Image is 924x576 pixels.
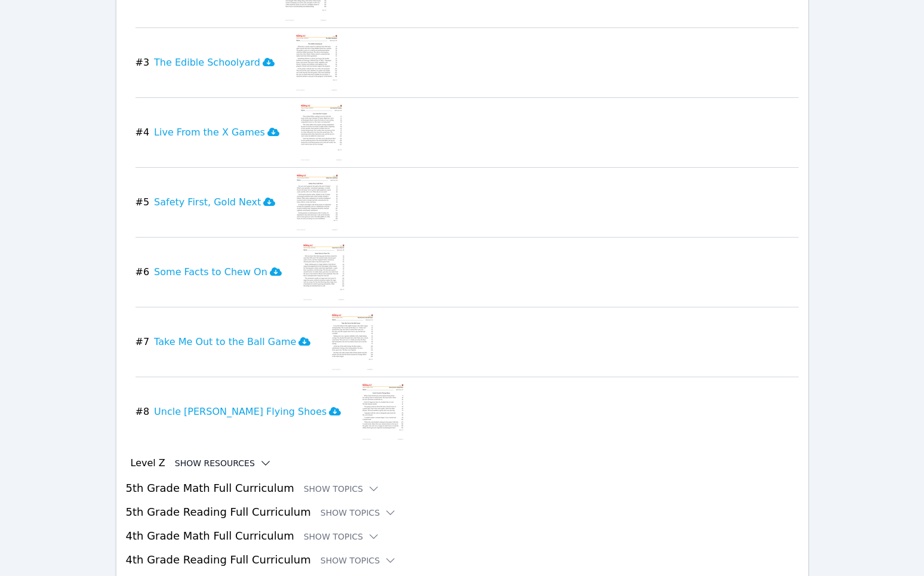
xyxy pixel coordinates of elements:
[135,103,289,162] button: #4Live From the X Games
[294,173,340,232] img: Safety First, Gold Next
[135,33,285,93] button: #3The Edible Schoolyard
[360,382,406,442] img: Uncle Everett's Flying Shoes
[154,335,310,349] h3: Take Me Out to the Ball Game
[304,483,380,495] button: Show Topics
[135,405,150,419] span: # 8
[126,504,799,520] h3: 5th Grade Reading Full Curriculum
[126,552,799,568] h3: 4th Grade Reading Full Curriculum
[321,507,397,519] button: Show Topics
[298,103,344,162] img: Live From the X Games
[301,242,347,302] img: Some Facts to Chew On
[135,173,285,232] button: #5Safety First, Gold Next
[135,242,291,302] button: #6Some Facts to Chew On
[154,195,275,210] h3: Safety First, Gold Next
[154,265,282,279] h3: Some Facts to Chew On
[154,125,279,140] h3: Live From the X Games
[294,33,340,93] img: The Edible Schoolyard
[135,335,150,349] span: # 7
[135,56,150,70] span: # 3
[126,480,799,497] h3: 5th Grade Math Full Curriculum
[154,56,275,70] h3: The Edible Schoolyard
[135,125,150,140] span: # 4
[304,531,380,543] button: Show Topics
[329,312,375,372] img: Take Me Out to the Ball Game
[321,555,397,566] button: Show Topics
[131,456,165,470] h3: Level Z
[175,457,272,469] button: Show Resources
[135,265,150,279] span: # 6
[126,528,799,544] h3: 4th Grade Math Full Curriculum
[135,195,150,210] span: # 5
[135,312,321,372] button: #7Take Me Out to the Ball Game
[154,405,341,419] h3: Uncle [PERSON_NAME] Flying Shoes
[135,382,351,442] button: #8Uncle [PERSON_NAME] Flying Shoes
